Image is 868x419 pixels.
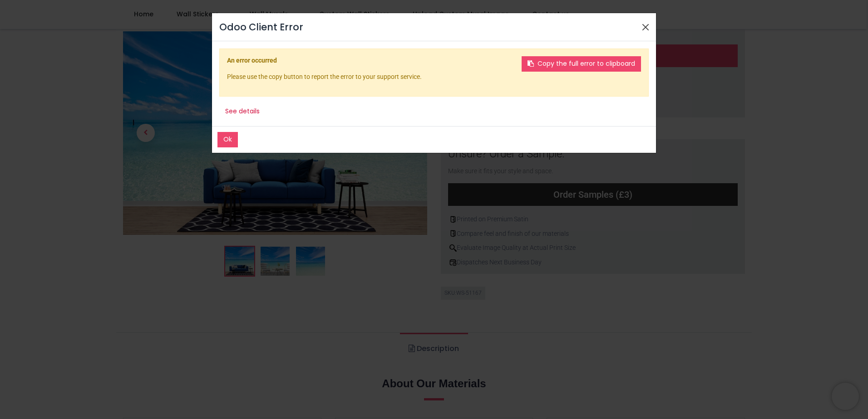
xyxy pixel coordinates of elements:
[832,383,859,410] iframe: Brevo live chat
[219,104,266,119] button: See details
[227,73,641,82] p: Please use the copy button to report the error to your support service.
[522,56,641,72] button: Copy the full error to clipboard
[227,57,277,64] b: An error occurred
[639,20,652,34] button: Close
[217,132,238,147] button: Ok
[219,20,303,34] h4: Odoo Client Error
